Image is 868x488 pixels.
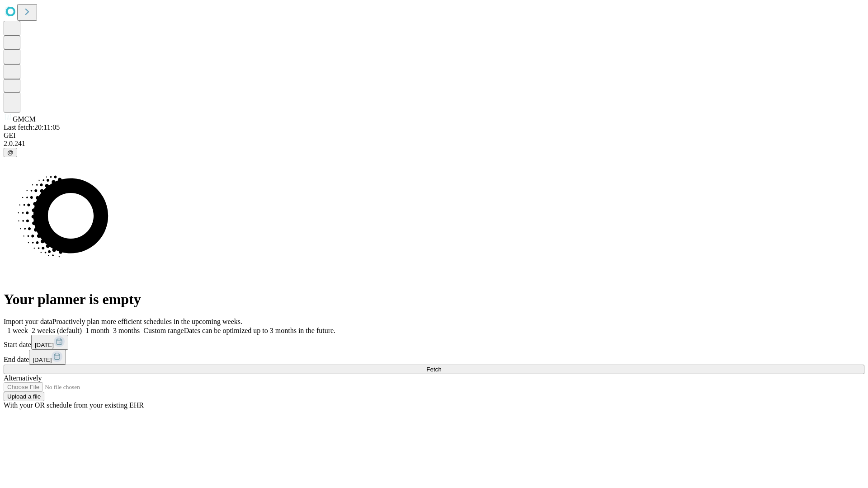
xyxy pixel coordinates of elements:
[426,366,441,373] span: Fetch
[4,140,864,148] div: 2.0.241
[4,350,864,365] div: End date
[4,374,42,382] span: Alternatively
[4,131,864,140] div: GEI
[143,327,184,334] span: Custom range
[85,327,109,334] span: 1 month
[4,365,864,374] button: Fetch
[29,350,66,365] button: [DATE]
[4,148,17,157] button: @
[4,392,44,401] button: Upload a file
[52,318,242,325] span: Proactively plan more efficient schedules in the upcoming weeks.
[4,401,144,409] span: With your OR schedule from your existing EHR
[7,327,28,334] span: 1 week
[13,115,36,123] span: GMCM
[4,291,864,308] h1: Your planner is empty
[35,342,54,348] span: [DATE]
[4,318,52,325] span: Import your data
[4,335,864,350] div: Start date
[184,327,335,334] span: Dates can be optimized up to 3 months in the future.
[32,327,82,334] span: 2 weeks (default)
[113,327,140,334] span: 3 months
[33,357,52,363] span: [DATE]
[7,149,14,156] span: @
[31,335,68,350] button: [DATE]
[4,123,60,131] span: Last fetch: 20:11:05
